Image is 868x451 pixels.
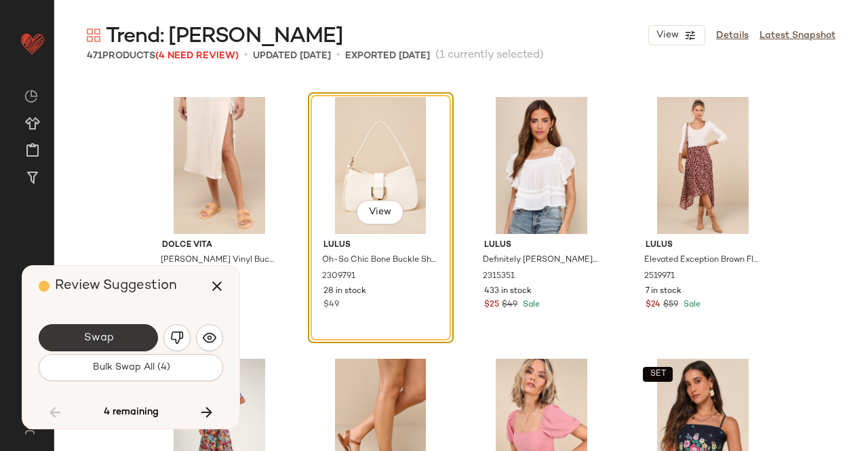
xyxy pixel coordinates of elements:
span: Review Suggestion [55,279,177,293]
img: 11274361_2315351.jpg [473,97,610,234]
img: heart_red.DM2ytmEG.svg [19,30,46,57]
img: 12122941_2519971.jpg [635,97,771,234]
span: $24 [646,299,660,311]
span: Bulk Swap All (4) [92,362,170,373]
button: SET [643,367,673,382]
span: Dolce Vita [162,239,277,252]
span: View [656,30,679,41]
div: Products [87,49,239,63]
span: Lulus [646,239,760,252]
button: View [648,25,705,45]
img: svg%3e [170,331,184,345]
button: Swap [39,324,158,351]
span: (1 currently selected) [435,47,544,64]
span: • [336,47,340,64]
p: Exported [DATE] [345,49,430,63]
span: $25 [484,299,499,311]
span: 471 [87,51,102,61]
span: Definitely [PERSON_NAME] Ruffled Short Sleeve Top [483,254,597,267]
span: 433 in stock [484,286,532,298]
span: (4 Need Review) [155,51,239,61]
span: Trend: [PERSON_NAME] [106,23,343,50]
img: svg%3e [87,28,100,42]
a: Latest Snapshot [759,28,835,43]
img: svg%3e [203,331,216,345]
img: 2586871_01_OM_2025-06-06.jpg [151,97,288,234]
span: $49 [502,299,517,311]
button: Bulk Swap All (4) [39,354,223,381]
span: Sale [681,300,701,309]
span: View [368,207,391,218]
span: Swap [83,332,113,345]
p: updated [DATE] [253,49,331,63]
img: svg%3e [24,90,38,103]
span: 2309791 [322,271,355,283]
span: • [244,47,248,64]
span: Elevated Exception Brown Floral Asymmetrical Midi Skirt [644,254,759,267]
span: $59 [663,299,678,311]
img: svg%3e [16,424,43,435]
span: 2315351 [483,271,515,283]
a: Details [716,28,749,43]
span: 7 in stock [646,286,682,298]
span: SET [649,370,666,379]
span: [PERSON_NAME] Vinyl Buckle Slide Sandals [161,254,275,267]
button: View [357,200,403,224]
span: Oh-So Chic Bone Buckle Shoulder Bag [322,254,437,267]
span: Lulus [484,239,599,252]
img: 11202081_2309791.jpg [313,97,449,234]
span: 4 remaining [104,406,159,418]
span: Sale [520,300,540,309]
span: 2519971 [644,271,675,283]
